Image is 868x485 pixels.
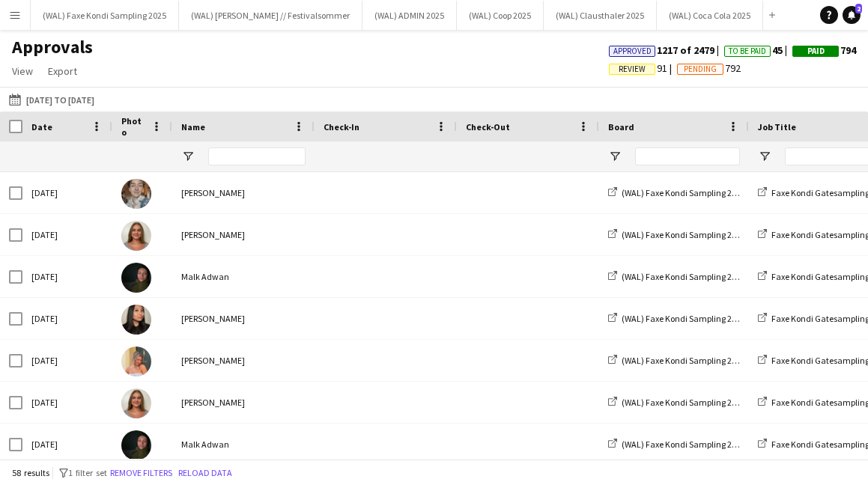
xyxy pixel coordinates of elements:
[635,147,740,165] input: Board Filter Input
[609,43,724,57] span: 1217 of 2479
[608,271,745,282] a: (WAL) Faxe Kondi Sampling 2025
[609,61,677,75] span: 91
[172,298,315,339] div: [PERSON_NAME]
[622,355,745,366] span: (WAL) Faxe Kondi Sampling 2025
[855,4,862,13] span: 2
[758,150,771,163] button: Open Filter Menu
[31,1,179,30] button: (WAL) Faxe Kondi Sampling 2025
[6,61,39,81] a: View
[181,121,205,132] span: Name
[181,150,195,163] button: Open Filter Menu
[172,172,315,213] div: [PERSON_NAME]
[107,465,175,481] button: Remove filters
[613,46,652,56] span: Approved
[657,1,763,30] button: (WAL) Coca Cola 2025
[677,61,741,75] span: 792
[179,1,362,30] button: (WAL) [PERSON_NAME] // Festivalsommer
[22,340,112,381] div: [DATE]
[121,347,151,376] img: Hannah Ludivia Rotbæk Meling
[31,121,52,132] span: Date
[121,115,145,138] span: Photo
[172,340,315,381] div: [PERSON_NAME]
[684,64,717,74] span: Pending
[608,187,745,198] a: (WAL) Faxe Kondi Sampling 2025
[622,229,745,240] span: (WAL) Faxe Kondi Sampling 2025
[48,64,77,78] span: Export
[724,43,792,57] span: 45
[622,313,745,324] span: (WAL) Faxe Kondi Sampling 2025
[362,1,457,30] button: (WAL) ADMIN 2025
[622,271,745,282] span: (WAL) Faxe Kondi Sampling 2025
[622,397,745,408] span: (WAL) Faxe Kondi Sampling 2025
[608,355,745,366] a: (WAL) Faxe Kondi Sampling 2025
[172,256,315,297] div: Malk Adwan
[758,121,796,132] span: Job Title
[121,221,151,251] img: Selma Finne
[622,439,745,450] span: (WAL) Faxe Kondi Sampling 2025
[807,46,825,56] span: Paid
[608,121,634,132] span: Board
[208,147,306,165] input: Name Filter Input
[172,382,315,423] div: [PERSON_NAME]
[12,64,33,78] span: View
[121,263,151,293] img: Malk Adwan
[544,1,657,30] button: (WAL) Clausthaler 2025
[22,424,112,465] div: [DATE]
[324,121,359,132] span: Check-In
[175,465,235,481] button: Reload data
[172,424,315,465] div: Malk Adwan
[121,388,151,418] img: Selma Finne
[622,187,745,198] span: (WAL) Faxe Kondi Sampling 2025
[172,214,315,255] div: [PERSON_NAME]
[608,313,745,324] a: (WAL) Faxe Kondi Sampling 2025
[68,467,107,478] span: 1 filter set
[121,430,151,460] img: Malk Adwan
[608,439,745,450] a: (WAL) Faxe Kondi Sampling 2025
[42,61,83,81] a: Export
[608,229,745,240] a: (WAL) Faxe Kondi Sampling 2025
[6,91,97,109] button: [DATE] to [DATE]
[22,172,112,213] div: [DATE]
[22,298,112,339] div: [DATE]
[22,214,112,255] div: [DATE]
[619,64,646,74] span: Review
[608,150,622,163] button: Open Filter Menu
[843,6,861,24] a: 2
[121,305,151,335] img: Linda Ngo
[22,382,112,423] div: [DATE]
[792,43,856,57] span: 794
[466,121,510,132] span: Check-Out
[22,256,112,297] div: [DATE]
[729,46,766,56] span: To Be Paid
[121,179,151,209] img: Alexander Lien
[608,397,745,408] a: (WAL) Faxe Kondi Sampling 2025
[457,1,544,30] button: (WAL) Coop 2025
